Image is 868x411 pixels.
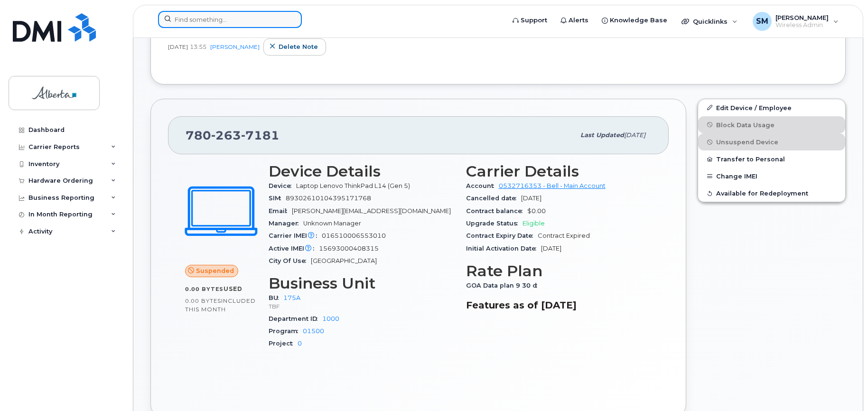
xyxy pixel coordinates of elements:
span: 13:55 [190,43,206,51]
button: Unsuspend Device [698,133,845,150]
a: 0532716353 - Bell - Main Account [499,182,606,189]
span: Account [466,182,499,189]
span: used [224,285,243,292]
span: Project [269,340,298,347]
span: 263 [211,128,241,142]
span: Delete note [279,42,318,51]
button: Available for Redeployment [698,185,845,202]
a: 01500 [303,327,324,335]
input: Find something... [158,11,302,28]
span: Initial Activation Date [466,245,541,252]
span: Active IMEI [269,245,319,252]
button: Delete note [263,38,326,56]
span: Contract Expiry Date [466,232,538,239]
span: SM [756,16,768,27]
span: Support [521,16,547,25]
a: Knowledge Base [595,11,674,30]
span: 15693000408315 [319,245,379,252]
a: [PERSON_NAME] [210,43,260,50]
span: Email [269,207,292,215]
span: Department ID [269,315,322,322]
span: SIM [269,195,286,202]
span: Contract Expired [538,232,590,239]
span: Alerts [569,16,588,25]
div: Shondie Munro [746,12,845,31]
span: City Of Use [269,257,311,264]
span: $0.00 [527,207,546,215]
a: Support [506,11,554,30]
a: Edit Device / Employee [698,99,845,116]
span: Cancelled date [466,195,521,202]
span: 780 [186,128,280,142]
span: [GEOGRAPHIC_DATA] [311,257,377,264]
span: 0.00 Bytes [185,286,224,292]
span: Laptop Lenovo ThinkPad L14 (Gen 5) [296,182,410,189]
span: included this month [185,297,256,313]
a: 175A [283,294,300,301]
h3: Features as of [DATE] [466,299,652,311]
span: [DATE] [624,131,645,139]
span: [DATE] [168,43,188,51]
span: Eligible [523,220,545,227]
button: Change IMEI [698,168,845,185]
span: 0.00 Bytes [185,298,221,304]
span: Available for Redeployment [716,190,808,197]
span: Device [269,182,296,189]
button: Block Data Usage [698,116,845,133]
a: 1000 [322,315,339,322]
h3: Rate Plan [466,262,652,280]
span: Last updated [580,131,624,139]
span: [PERSON_NAME] [775,14,829,21]
h3: Device Details [269,163,455,180]
span: [DATE] [521,195,541,202]
span: Program [269,327,303,335]
a: 0 [298,340,302,347]
span: Suspended [196,266,234,275]
p: TBF [269,302,455,310]
span: [PERSON_NAME][EMAIL_ADDRESS][DOMAIN_NAME] [292,207,451,215]
div: Quicklinks [675,12,744,31]
span: 89302610104395171768 [286,195,371,202]
span: Unknown Manager [303,220,361,227]
span: Knowledge Base [610,16,667,25]
span: Contract balance [466,207,527,215]
span: BU [269,294,283,301]
span: Manager [269,220,303,227]
span: 7181 [241,128,280,142]
h3: Carrier Details [466,163,652,180]
h3: Business Unit [269,275,455,292]
span: 016510006553010 [322,232,386,239]
span: Wireless Admin [775,21,829,29]
span: Quicklinks [693,18,728,25]
button: Transfer to Personal [698,150,845,168]
span: Upgrade Status [466,220,523,227]
span: Carrier IMEI [269,232,322,239]
span: GOA Data plan 9 30 d [466,282,542,289]
span: Unsuspend Device [716,139,778,146]
span: [DATE] [541,245,561,252]
a: Alerts [554,11,595,30]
